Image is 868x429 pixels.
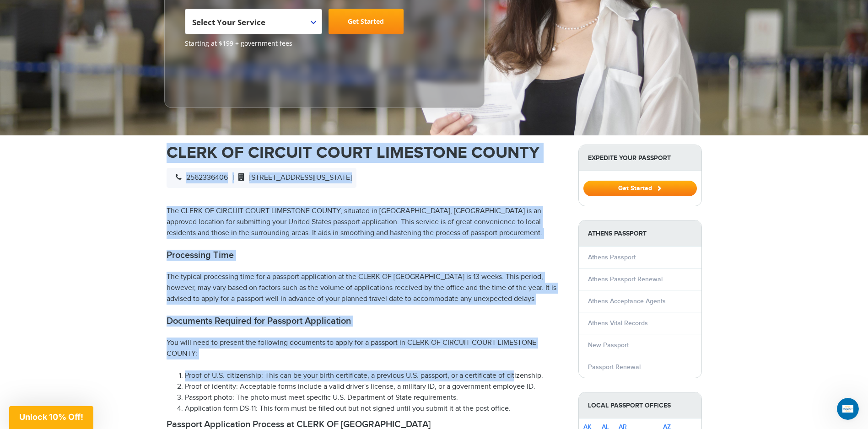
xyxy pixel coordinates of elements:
[185,381,565,392] li: Proof of identity: Acceptable forms include a valid driver's license, a military ID, or a governm...
[185,39,464,48] span: Starting at $199 + government fees
[185,9,322,34] span: Select Your Service
[579,392,701,418] strong: Local Passport Offices
[588,341,629,349] a: New Passport
[329,9,404,34] a: Get Started
[234,173,352,182] span: [STREET_ADDRESS][US_STATE]
[171,173,228,182] span: 2562336406
[588,319,648,327] a: Athens Vital Records
[837,398,859,420] iframe: Intercom live chat
[588,253,636,261] a: Athens Passport
[192,17,265,27] span: Select Your Service
[167,316,565,327] h2: Documents Required for Passport Application
[588,363,641,371] a: Passport Renewal
[583,184,697,192] a: Get Started
[185,392,565,403] li: Passport photo: The photo must meet specific U.S. Department of State requirements.
[185,403,565,414] li: Application form DS-11: This form must be filled out but not signed until you submit it at the po...
[167,145,565,161] h1: CLERK OF CIRCUIT COURT LIMESTONE COUNTY
[583,181,697,196] button: Get Started
[167,250,565,261] h2: Processing Time
[588,275,663,283] a: Athens Passport Renewal
[588,297,666,305] a: Athens Acceptance Agents
[9,406,93,429] div: Unlock 10% Off!
[185,53,253,98] iframe: Customer reviews powered by Trustpilot
[579,220,701,247] strong: Athens Passport
[167,206,565,239] p: The CLERK OF CIRCUIT COURT LIMESTONE COUNTY, situated in [GEOGRAPHIC_DATA], [GEOGRAPHIC_DATA] is ...
[579,145,701,171] strong: Expedite Your Passport
[19,412,83,422] span: Unlock 10% Off!
[185,370,565,381] li: Proof of U.S. citizenship: This can be your birth certificate, a previous U.S. passport, or a cer...
[167,168,356,188] div: |
[192,12,313,38] span: Select Your Service
[167,338,565,359] p: You will need to present the following documents to apply for a passport in CLERK OF CIRCUIT COUR...
[167,272,565,305] p: The typical processing time for a passport application at the CLERK OF [GEOGRAPHIC_DATA] is 13 we...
